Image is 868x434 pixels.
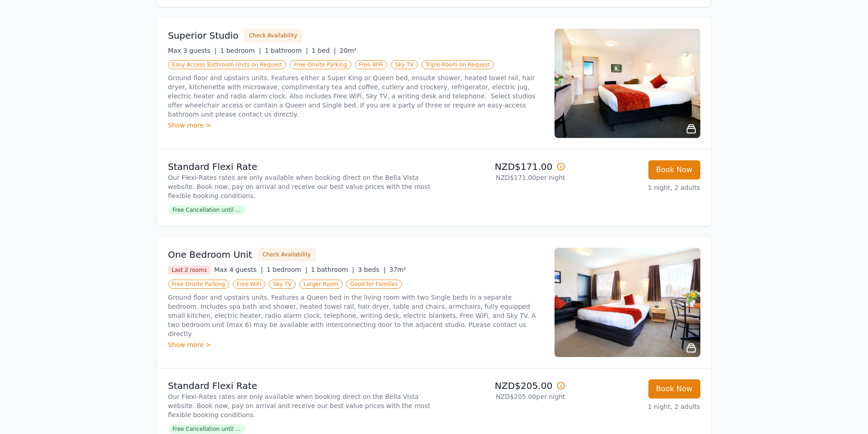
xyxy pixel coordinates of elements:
p: NZD$205.00 per night [438,392,565,401]
h3: One Bedroom Unit [168,248,252,261]
button: Book Now [648,379,700,398]
p: NZD$171.00 [438,160,565,173]
p: Standard Flexi Rate [168,160,431,173]
span: Good for Families [346,280,402,289]
p: NZD$171.00 per night [438,173,565,182]
p: Our Flexi-Rates rates are only available when booking direct on the Bella Vista website. Book now... [168,392,431,419]
span: Larger Room [299,280,343,289]
div: Show more > [168,121,544,130]
span: 1 bed | [312,47,336,54]
span: Free WiFi [233,280,266,289]
span: Sky TV [269,280,296,289]
span: 3 beds | [358,266,386,273]
button: Book Now [648,160,700,179]
span: Last 2 rooms [168,266,211,275]
p: NZD$205.00 [438,379,565,392]
p: 1 night, 2 adults [573,402,700,411]
span: Easy Access Bathroom Units on Request [168,60,287,69]
span: Free Onsite Parking [290,60,351,69]
span: Triple Room on Request [421,60,494,69]
span: 1 bathroom | [265,47,308,54]
button: Check Availability [244,29,302,42]
button: Check Availability [257,248,316,261]
h3: Superior Studio [168,29,239,42]
span: Free Onsite Parking [168,280,229,289]
span: 20m² [339,47,356,54]
span: Max 4 guests | [214,266,263,273]
span: Free Cancellation until ... [168,424,245,434]
span: Max 3 guests | [168,47,217,54]
p: Ground floor and upstairs units. Features either a Super King or Queen bed, ensuite shower, heate... [168,73,544,119]
p: Ground floor and upstairs units. Features a Queen bed in the living room with two Single beds in ... [168,293,544,338]
span: 1 bathroom | [311,266,354,273]
span: 37m² [389,266,406,273]
span: Sky TV [391,60,418,69]
span: 1 bedroom | [220,47,261,54]
span: Free WiFi [355,60,388,69]
div: Show more > [168,340,544,349]
p: 1 night, 2 adults [573,183,700,192]
span: Free Cancellation until ... [168,205,245,214]
p: Our Flexi-Rates rates are only available when booking direct on the Bella Vista website. Book now... [168,173,431,200]
span: 1 bedroom | [267,266,308,273]
p: Standard Flexi Rate [168,379,431,392]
